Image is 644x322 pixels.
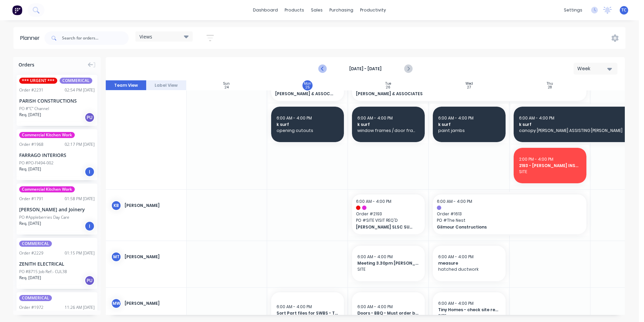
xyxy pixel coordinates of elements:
[65,304,95,311] div: 11:26 AM [DATE]
[357,304,393,310] span: 6:00 AM - 4:00 PM
[548,86,552,89] div: 28
[438,313,500,319] span: SITE
[357,254,393,260] span: 6:00 AM - 4:00 PM
[519,115,554,121] span: 6:00 AM - 4:00 PM
[20,34,43,42] div: Planner
[19,160,54,166] div: PO #PO-FI494-002
[438,122,500,128] span: k surf
[60,78,92,84] span: COMMERICAL
[277,128,339,134] span: opening cutouts
[19,97,95,104] div: PARISH CONSTRUCTIONS
[111,200,121,211] div: KB
[332,66,399,72] strong: [DATE] - [DATE]
[250,5,281,15] a: dashboard
[304,82,311,86] div: Mon
[19,220,41,226] span: Req. [DATE]
[65,196,95,202] div: 01:58 PM [DATE]
[19,106,49,112] div: PO #"C" Channel
[357,128,419,134] span: window frames / door frames canopy mounts
[19,196,43,202] div: Order # 1791
[85,221,95,231] div: I
[65,141,95,147] div: 02:17 PM [DATE]
[356,198,391,204] span: 6:00 AM - 4:00 PM
[19,295,52,301] span: COMMERICAL
[19,186,75,192] span: Commercial Kitchen Work
[125,203,181,209] div: [PERSON_NAME]
[356,211,421,217] span: Order # 2193
[85,112,95,123] div: PU
[139,33,152,40] span: Views
[357,310,419,316] span: Doors - BBQ - Must order blanks
[277,310,339,316] span: Sort Part files for SWBS - Turret
[125,300,181,306] div: [PERSON_NAME]
[281,5,308,15] div: products
[438,128,500,134] span: paint jambs
[223,82,230,86] div: Sun
[19,241,52,247] span: COMMERICAL
[106,80,146,90] button: Team View
[437,224,568,230] span: Gilmour Constructions
[467,86,471,89] div: 27
[357,122,419,128] span: k surf
[62,31,129,45] input: Search for orders...
[65,250,95,256] div: 01:15 PM [DATE]
[85,167,95,177] div: I
[85,275,95,286] div: PU
[438,300,474,306] span: 6:00 AM - 4:00 PM
[19,166,41,172] span: Req. [DATE]
[437,217,582,223] span: PO # The Nest
[438,266,500,272] span: hatched ductwork
[438,254,474,260] span: 6:00 AM - 4:00 PM
[621,7,626,13] span: TC
[326,5,357,15] div: purchasing
[519,156,553,162] span: 2:00 PM - 4:00 PM
[356,217,421,223] span: PO # SITE VISIT REQ'D
[356,224,414,230] span: [PERSON_NAME] SLSC SUPPORTERS
[519,163,581,169] span: 2193 - [PERSON_NAME] INSTALL BENCH
[19,132,75,138] span: Commercial Kitchen Work
[19,112,41,118] span: Req. [DATE]
[574,63,617,75] button: Week
[19,250,43,256] div: Order # 2229
[65,87,95,93] div: 02:54 PM [DATE]
[519,169,581,175] span: SITE
[308,5,326,15] div: sales
[19,260,95,267] div: ZENITH ELECTRICAL
[547,82,553,86] div: Thu
[438,115,474,121] span: 6:00 AM - 4:00 PM
[437,198,472,204] span: 6:00 AM - 4:00 PM
[111,252,121,262] div: mt
[225,86,229,89] div: 24
[125,254,181,260] div: [PERSON_NAME]
[465,82,473,86] div: Wed
[19,141,43,147] div: Order # 1968
[385,82,391,86] div: Tue
[437,211,582,217] span: Order # 1613
[357,260,419,266] span: Meeting 3.30pm [PERSON_NAME] Group
[277,122,339,128] span: k surf
[577,65,608,72] div: Week
[19,206,95,213] div: [PERSON_NAME] and Joinery
[19,269,67,275] div: PO #8715 Job Ref:- CUL38
[19,304,43,311] div: Order # 1972
[12,5,22,15] img: Factory
[386,86,390,89] div: 26
[305,86,310,89] div: 25
[357,266,419,272] span: SITE
[19,214,69,220] div: PO #Appleberries Day Care
[277,115,312,121] span: 6:00 AM - 4:00 PM
[357,5,389,15] div: productivity
[19,87,43,93] div: Order # 2231
[19,152,95,159] div: FARRAGO INTERIORS
[438,260,500,266] span: measure
[19,61,34,68] span: Orders
[357,115,393,121] span: 6:00 AM - 4:00 PM
[560,5,586,15] div: settings
[19,275,41,281] span: Req. [DATE]
[146,80,187,90] button: Label View
[277,304,312,310] span: 6:00 AM - 4:00 PM
[438,307,500,313] span: Tiny Homes - check site ready for install
[111,298,121,308] div: MW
